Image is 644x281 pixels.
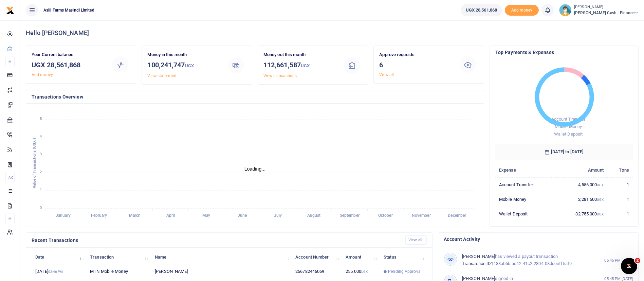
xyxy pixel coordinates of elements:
span: 2 [635,258,640,263]
span: [PERSON_NAME] [462,276,495,281]
tspan: March [129,213,141,218]
li: Wallet ballance [458,4,505,16]
tspan: December [448,213,466,218]
p: Approve requests [379,51,452,58]
td: Mobile Money [495,192,556,207]
span: UGX 28,561,868 [466,7,497,14]
td: 2,281,500 [556,192,607,207]
tspan: September [340,213,360,218]
small: UGX [361,270,368,274]
td: MTN Mobile Money [86,264,151,279]
li: M [5,56,15,67]
td: Account Transfer [495,177,556,192]
li: Toup your wallet [505,5,539,16]
th: Account Number: activate to sort column ascending [292,250,342,264]
h4: Account Activity [444,235,633,243]
tspan: 1 [40,188,42,192]
h4: Top Payments & Expenses [495,49,633,56]
td: 4,556,000 [556,177,607,192]
h6: [DATE] to [DATE] [495,144,633,160]
a: logo-small logo-large logo-large [6,7,14,13]
td: 1 [607,177,633,192]
h4: Transactions Overview [32,93,478,101]
text: Loading... [244,166,266,172]
th: Name: activate to sort column ascending [151,250,292,264]
a: profile-user [PERSON_NAME] [PERSON_NAME] Cash - Finance [559,4,639,16]
h3: 112,661,587 [263,60,336,71]
p: has viewed a payout transaction 1483ab5b-ad42-41c2-2804-08ddeeff5af9 [462,253,590,267]
h4: Hello [PERSON_NAME] [26,29,639,37]
a: View transactions [263,73,297,78]
tspan: July [274,213,282,218]
text: Value of Transactions (UGX ) [32,138,37,189]
h3: 100,241,747 [147,60,220,71]
tspan: November [412,213,431,218]
th: Transaction: activate to sort column ascending [86,250,151,264]
h3: 6 [379,60,452,70]
td: [DATE] [32,264,86,279]
td: 255,000 [342,264,380,279]
img: logo-small [6,6,14,15]
tspan: October [378,213,393,218]
tspan: April [166,213,175,218]
th: Amount: activate to sort column ascending [342,250,380,264]
td: 256782446069 [292,264,342,279]
span: Asili Farms Masindi Limited [41,7,97,13]
th: Amount [556,163,607,177]
tspan: 5 [40,117,42,121]
a: Add money [505,7,539,12]
th: Txns [607,163,633,177]
iframe: Intercom live chat [621,258,637,274]
p: Money in this month [147,51,220,58]
span: Add money [505,5,539,16]
td: [PERSON_NAME] [151,264,292,279]
small: UGX [185,63,194,68]
th: Status: activate to sort column ascending [380,250,427,264]
li: Ac [5,172,15,183]
small: UGX [301,63,310,68]
small: 05:45 PM [DATE] [604,258,633,263]
td: 32,755,000 [556,207,607,221]
a: View all [379,72,394,77]
tspan: January [56,213,71,218]
a: Add money [32,72,53,77]
span: Mobile Money [555,124,582,129]
span: Transaction ID [462,261,491,266]
a: View statement [147,73,176,78]
tspan: 0 [40,206,42,210]
span: Wallet Deposit [554,131,583,137]
tspan: 3 [40,152,42,157]
td: 1 [607,207,633,221]
tspan: June [238,213,247,218]
td: Wallet Deposit [495,207,556,221]
h3: UGX 28,561,868 [32,60,105,70]
small: UGX [597,212,603,216]
tspan: May [202,213,210,218]
li: M [5,213,15,224]
th: Date: activate to sort column descending [32,250,86,264]
img: profile-user [559,4,571,16]
tspan: 4 [40,134,42,139]
a: UGX 28,561,868 [461,4,502,16]
small: UGX [597,198,603,201]
small: UGX [597,183,603,187]
th: Expense [495,163,556,177]
span: [PERSON_NAME] [462,254,495,259]
span: Pending Approval [388,268,422,275]
h4: Recent Transactions [32,236,400,244]
td: 1 [607,192,633,207]
p: Money out this month [263,51,336,58]
span: [PERSON_NAME] Cash - Finance [574,10,639,16]
tspan: August [307,213,321,218]
small: [PERSON_NAME] [574,4,639,10]
small: 02:46 PM [48,270,63,274]
tspan: February [91,213,107,218]
a: View all [405,235,427,245]
tspan: 2 [40,170,42,174]
p: Your Current balance [32,51,105,58]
